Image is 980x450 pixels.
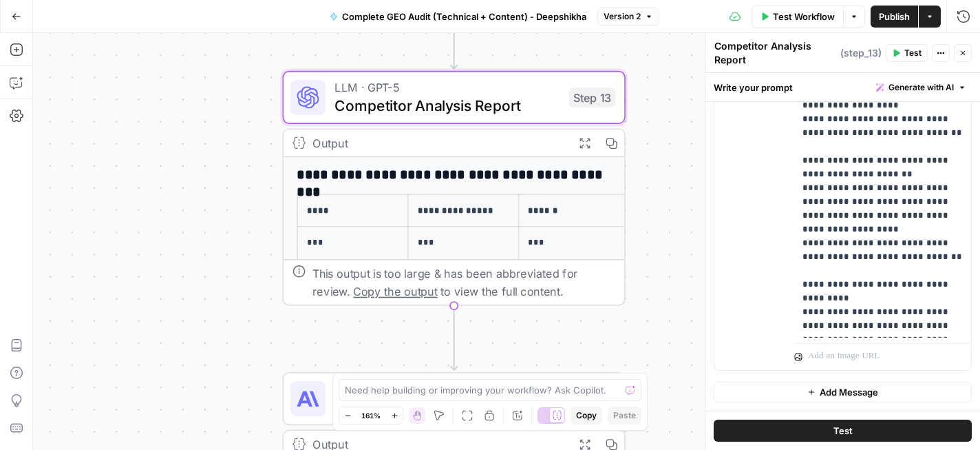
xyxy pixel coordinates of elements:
[597,8,659,25] button: Version 2
[773,10,835,23] span: Test Workflow
[833,424,853,438] span: Test
[888,81,954,94] span: Generate with AI
[840,46,882,60] span: ( step_13 )
[714,39,837,67] textarea: Competitor Analysis Report
[334,94,560,116] span: Competitor Analysis Report
[714,420,972,442] button: Test
[451,4,458,68] g: Edge from step_12 to step_13
[571,407,602,425] button: Copy
[361,410,381,421] span: 161%
[705,73,980,101] div: Write your prompt
[714,382,972,402] button: Add Message
[608,407,641,425] button: Paste
[451,306,458,370] g: Edge from step_13 to step_3
[752,6,843,28] button: Test Workflow
[312,134,564,152] div: Output
[879,10,910,23] span: Publish
[321,6,595,28] button: Complete GEO Audit (Technical + Content) - Deepshikha
[820,385,878,399] span: Add Message
[886,44,928,62] button: Test
[904,47,922,59] span: Test
[604,10,641,23] span: Version 2
[353,285,437,298] span: Copy the output
[871,79,972,96] button: Generate with AI
[312,265,615,300] div: This output is too large & has been abbreviated for review. to view the full content.
[613,409,636,422] span: Paste
[576,409,597,422] span: Copy
[342,10,586,23] span: Complete GEO Audit (Technical + Content) - Deepshikha
[334,79,560,96] span: LLM · GPT-5
[871,6,918,28] button: Publish
[569,88,616,108] div: Step 13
